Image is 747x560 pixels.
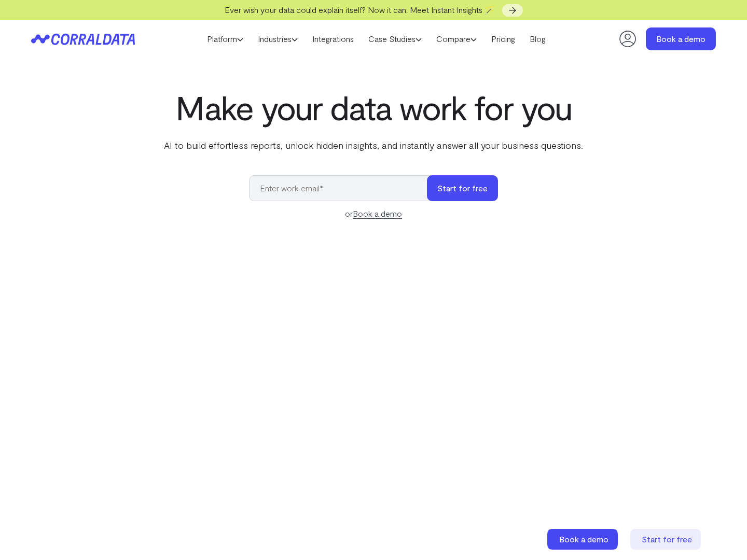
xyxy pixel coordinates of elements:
span: Book a demo [559,534,608,544]
a: Start for free [630,529,703,550]
a: Book a demo [353,208,402,219]
a: Platform [200,31,251,47]
a: Case Studies [361,31,429,47]
a: Compare [429,31,484,47]
a: Blog [522,31,553,47]
span: Start for free [642,534,692,544]
a: Pricing [484,31,522,47]
input: Enter work email* [249,175,437,201]
a: Industries [251,31,305,47]
span: Ever wish your data could explain itself? Now it can. Meet Instant Insights 🪄 [225,5,495,15]
div: or [249,207,498,220]
button: Start for free [427,175,498,201]
a: Book a demo [547,529,620,550]
a: Integrations [305,31,361,47]
h1: Make your data work for you [162,89,585,126]
a: Book a demo [646,27,716,50]
p: AI to build effortless reports, unlock hidden insights, and instantly answer all your business qu... [162,138,585,152]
